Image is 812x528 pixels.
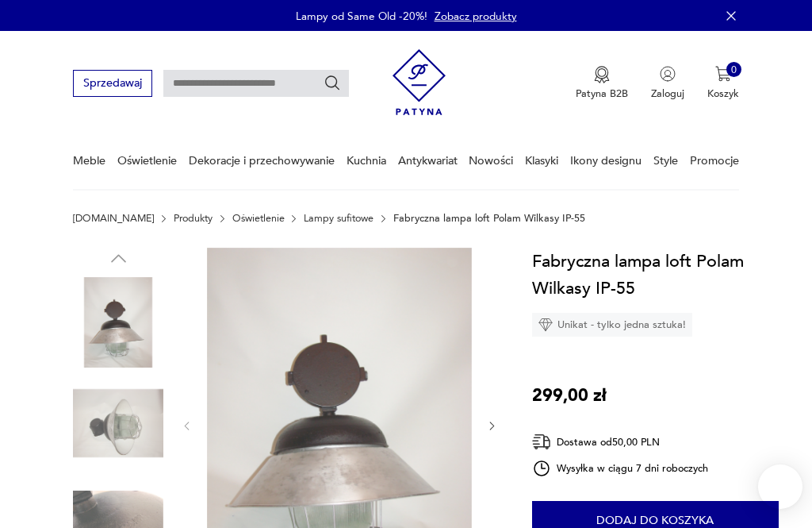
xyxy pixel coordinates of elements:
img: Ikonka użytkownika [660,66,676,82]
a: Kuchnia [347,133,386,188]
a: Nowości [469,133,513,188]
a: Promocje [690,133,739,188]
div: 0 [726,62,742,78]
a: Lampy sufitowe [304,213,373,224]
p: Patyna B2B [576,87,628,101]
div: Dostawa od 50,00 PLN [532,432,708,452]
a: [DOMAIN_NAME] [73,213,154,224]
a: Klasyki [525,133,558,188]
p: Fabryczna lampa loft Polam Wilkasy IP-55 [393,213,585,224]
button: Szukaj [324,75,341,92]
h1: Fabryczna lampa loft Polam Wilkasy IP-55 [532,248,799,302]
div: Wysyłka w ciągu 7 dni roboczych [532,459,708,478]
div: Unikat - tylko jedna sztuka! [532,313,692,337]
img: Ikona koszyka [715,66,731,82]
a: Oświetlenie [117,133,177,188]
p: Lampy od Same Old -20%! [296,9,427,24]
p: 299,00 zł [532,382,607,409]
a: Zobacz produkty [435,9,517,24]
img: Zdjęcie produktu Fabryczna lampa loft Polam Wilkasy IP-55 [73,277,163,368]
a: Produkty [174,213,213,224]
iframe: Smartsupp widget button [758,464,802,509]
a: Meble [73,133,105,188]
a: Style [653,133,678,188]
button: Sprzedawaj [73,70,151,96]
button: Zaloguj [651,66,684,101]
a: Ikony designu [570,133,642,188]
button: Patyna B2B [576,66,628,101]
a: Antykwariat [398,133,458,188]
a: Sprzedawaj [73,79,151,89]
button: 0Koszyk [707,66,739,101]
img: Ikona medalu [594,66,610,83]
a: Dekoracje i przechowywanie [189,133,335,188]
img: Ikona dostawy [532,432,551,452]
a: Ikona medaluPatyna B2B [576,66,628,101]
p: Koszyk [707,87,739,101]
img: Zdjęcie produktu Fabryczna lampa loft Polam Wilkasy IP-55 [73,378,163,468]
a: Oświetlenie [232,213,285,224]
p: Zaloguj [651,87,684,101]
img: Patyna - sklep z meblami i dekoracjami vintage [393,44,446,121]
img: Ikona diamentu [538,318,553,332]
